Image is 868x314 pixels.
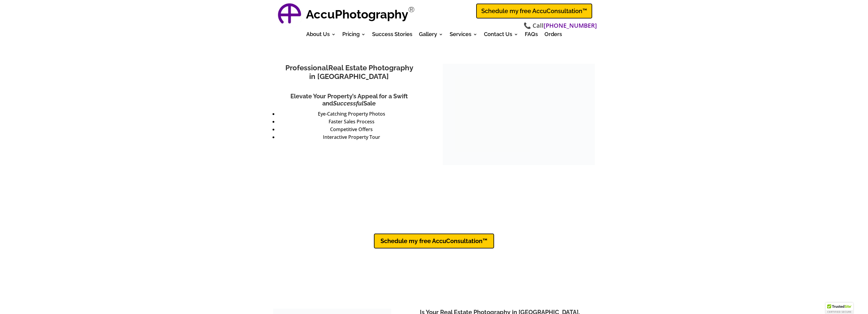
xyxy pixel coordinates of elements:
h1: Professional [273,64,425,84]
strong: AccuPhotography [306,7,408,21]
li: Competitive Offers [278,125,425,133]
h2: Elevate Your Property’s Appeal for a Swift and Sale [273,93,425,110]
a: [PHONE_NUMBER] [544,21,597,30]
sup: Registered Trademark [408,5,415,14]
a: About Us [306,32,336,39]
a: Schedule my free AccuConsultation™ [374,234,494,248]
a: FAQs [525,32,538,39]
span: Real Estate Photography [328,63,413,72]
h2: Ready to Elevate Your Property Marketing? [291,193,577,203]
li: Interactive Property Tour [278,133,425,141]
a: Schedule my free AccuConsultation™ [476,4,592,18]
a: Success Stories [372,32,412,39]
iframe: Widget - Botsonic [846,290,868,314]
p: Discover how AccuPhotography enhances your property marketing with expert real estate photography... [291,203,577,228]
strong: FREE [520,212,531,219]
a: Services [450,32,477,39]
li: Eye-Catching Property Photos [278,110,425,118]
li: Faster Sales Process [278,118,425,125]
a: Contact Us [484,32,518,39]
a: Pricing [342,32,366,39]
a: Orders [544,32,562,39]
img: AccuPhotography [276,1,303,28]
div: TrustedSite Certified [826,303,853,314]
em: Successful [333,100,363,107]
img: Professional-Real-Estate-Photography-Dallas-Fort-Worth-Realtor-Keys-Buyer [443,64,595,165]
a: AccuPhotography Logo - Professional Real Estate Photography and Media Services in Dallas, Texas [276,1,303,28]
span: in [GEOGRAPHIC_DATA] [309,72,389,81]
span: 📞 Call [524,21,597,30]
a: Gallery [419,32,443,39]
